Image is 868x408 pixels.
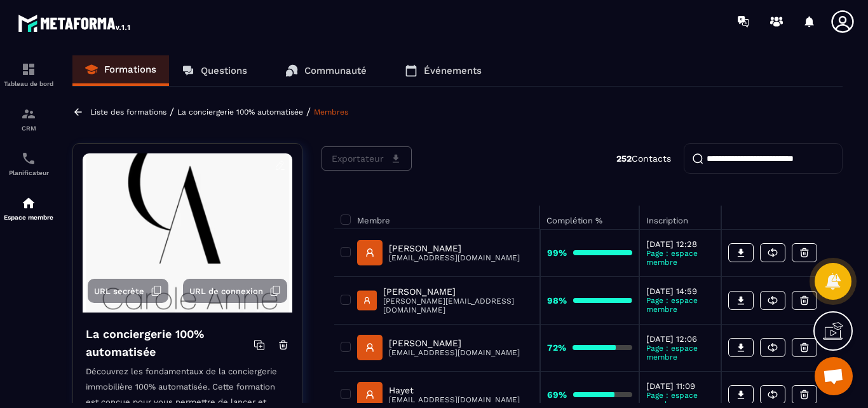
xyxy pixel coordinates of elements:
[357,286,533,314] a: [PERSON_NAME][PERSON_NAME][EMAIL_ADDRESS][DOMAIN_NAME]
[3,214,54,221] p: Espace membre
[383,297,533,314] p: [PERSON_NAME][EMAIL_ADDRESS][DOMAIN_NAME]
[639,206,721,229] th: Inscription
[3,169,54,176] p: Planificateur
[189,286,263,296] span: URL de connexion
[616,153,671,164] p: Contacts
[646,334,714,344] p: [DATE] 12:06
[21,106,36,122] img: formation
[646,296,714,314] p: Page : espace membre
[389,253,520,262] p: [EMAIL_ADDRESS][DOMAIN_NAME]
[547,342,566,353] strong: 72%
[273,55,379,86] a: Communauté
[389,243,520,253] p: [PERSON_NAME]
[304,65,367,76] p: Communauté
[170,106,174,118] span: /
[616,153,632,164] strong: 252
[21,62,36,77] img: formation
[815,357,853,395] a: Ouvrir le chat
[357,335,520,360] a: [PERSON_NAME][EMAIL_ADDRESS][DOMAIN_NAME]
[90,108,166,116] a: Liste des formations
[3,97,54,141] a: formationformationCRM
[314,108,348,116] a: Membres
[646,286,714,296] p: [DATE] 14:59
[72,55,169,86] a: Formations
[21,151,36,166] img: scheduler
[389,395,520,404] p: [EMAIL_ADDRESS][DOMAIN_NAME]
[183,279,287,303] button: URL de connexion
[646,249,714,267] p: Page : espace membre
[389,348,520,357] p: [EMAIL_ADDRESS][DOMAIN_NAME]
[3,186,54,230] a: automationsautomationsEspace membre
[201,65,247,76] p: Questions
[547,295,567,306] strong: 98%
[646,381,714,391] p: [DATE] 11:09
[86,325,254,361] h4: La conciergerie 100% automatisée
[357,240,520,265] a: [PERSON_NAME][EMAIL_ADDRESS][DOMAIN_NAME]
[3,80,54,87] p: Tableau de bord
[540,206,639,229] th: Complétion %
[306,106,311,118] span: /
[646,344,714,362] p: Page : espace membre
[94,286,144,296] span: URL secrète
[88,279,168,303] button: URL secrète
[21,195,36,211] img: automations
[389,385,520,395] p: Hayet
[646,239,714,249] p: [DATE] 12:28
[18,11,132,34] img: logo
[392,55,494,86] a: Événements
[104,64,156,75] p: Formations
[334,206,540,229] th: Membre
[3,125,54,132] p: CRM
[177,108,303,116] a: La conciergerie 100% automatisée
[424,65,482,76] p: Événements
[383,286,533,297] p: [PERSON_NAME]
[3,52,54,97] a: formationformationTableau de bord
[547,248,567,258] strong: 99%
[547,390,567,400] strong: 69%
[389,338,520,348] p: [PERSON_NAME]
[83,153,292,313] img: background
[357,382,520,407] a: Hayet[EMAIL_ADDRESS][DOMAIN_NAME]
[169,55,260,86] a: Questions
[3,141,54,186] a: schedulerschedulerPlanificateur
